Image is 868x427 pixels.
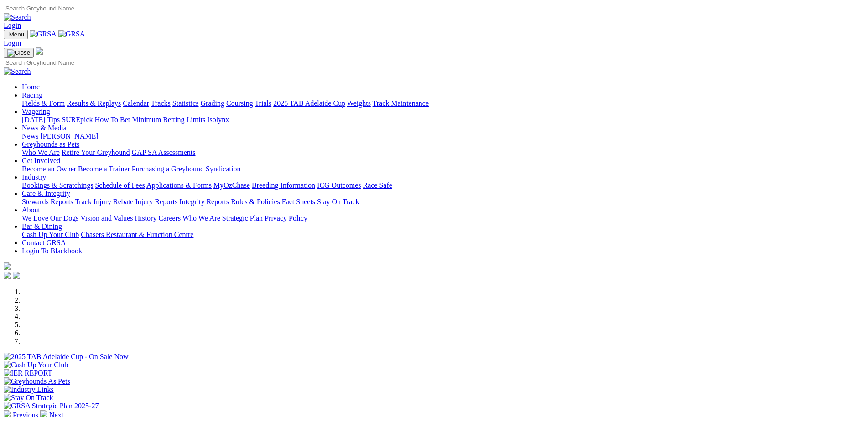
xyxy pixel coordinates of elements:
[206,165,240,173] a: Syndication
[22,181,93,189] a: Bookings & Scratchings
[363,181,392,189] a: Race Safe
[22,149,864,157] div: Greyhounds as Pets
[158,214,181,222] a: Careers
[146,181,212,189] a: Applications & Forms
[179,198,229,206] a: Integrity Reports
[49,411,63,419] span: Next
[4,386,54,394] img: Industry Links
[135,198,177,206] a: Injury Reports
[22,99,864,108] div: Racing
[151,99,171,107] a: Tracks
[135,214,156,222] a: History
[58,30,85,38] img: GRSA
[22,83,40,91] a: Home
[40,410,47,417] img: chevron-right-pager-white.svg
[22,108,50,115] a: Wagering
[22,231,79,238] a: Cash Up Your Club
[4,410,11,417] img: chevron-left-pager-white.svg
[95,116,130,123] a: How To Bet
[22,91,42,99] a: Racing
[172,99,199,107] a: Statistics
[347,99,371,107] a: Weights
[22,132,864,140] div: News & Media
[22,198,73,206] a: Stewards Reports
[13,411,38,419] span: Previous
[81,231,193,238] a: Chasers Restaurant & Function Centre
[282,198,315,206] a: Fact Sheets
[22,222,62,230] a: Bar & Dining
[182,214,220,222] a: Who We Are
[22,99,65,107] a: Fields & Form
[4,394,53,402] img: Stay On Track
[4,21,21,29] a: Login
[22,165,76,173] a: Become an Owner
[22,116,60,123] a: [DATE] Tips
[95,181,145,189] a: Schedule of Fees
[62,116,93,123] a: SUREpick
[22,247,82,255] a: Login To Blackbook
[22,149,60,156] a: Who We Are
[22,206,40,214] a: About
[4,411,40,419] a: Previous
[4,402,99,410] img: GRSA Strategic Plan 2025-27
[80,214,133,222] a: Vision and Values
[273,99,345,107] a: 2025 TAB Adelaide Cup
[22,198,864,206] div: Care & Integrity
[22,140,79,148] a: Greyhounds as Pets
[4,58,84,67] input: Search
[231,198,280,206] a: Rules & Policies
[132,116,205,123] a: Minimum Betting Limits
[4,377,70,386] img: Greyhounds As Pets
[4,262,11,270] img: logo-grsa-white.png
[78,165,130,173] a: Become a Trainer
[4,39,21,47] a: Login
[255,99,271,107] a: Trials
[13,272,20,279] img: twitter.svg
[4,4,84,13] input: Search
[373,99,429,107] a: Track Maintenance
[62,149,130,156] a: Retire Your Greyhound
[4,272,11,279] img: facebook.svg
[4,30,28,39] button: Toggle navigation
[22,190,70,197] a: Care & Integrity
[132,165,204,173] a: Purchasing a Greyhound
[4,353,129,361] img: 2025 TAB Adelaide Cup - On Sale Now
[22,116,864,124] div: Wagering
[4,361,68,369] img: Cash Up Your Club
[22,239,66,247] a: Contact GRSA
[4,67,31,76] img: Search
[317,198,359,206] a: Stay On Track
[22,214,864,222] div: About
[22,231,864,239] div: Bar & Dining
[4,369,52,377] img: IER REPORT
[207,116,229,123] a: Isolynx
[132,149,196,156] a: GAP SA Assessments
[265,214,307,222] a: Privacy Policy
[7,49,30,57] img: Close
[22,165,864,173] div: Get Involved
[22,214,78,222] a: We Love Our Dogs
[22,124,67,132] a: News & Media
[317,181,361,189] a: ICG Outcomes
[22,173,46,181] a: Industry
[252,181,315,189] a: Breeding Information
[4,13,31,21] img: Search
[40,411,63,419] a: Next
[201,99,224,107] a: Grading
[22,132,38,140] a: News
[226,99,253,107] a: Coursing
[75,198,133,206] a: Track Injury Rebate
[9,31,24,38] span: Menu
[123,99,149,107] a: Calendar
[22,181,864,190] div: Industry
[67,99,121,107] a: Results & Replays
[40,132,98,140] a: [PERSON_NAME]
[222,214,263,222] a: Strategic Plan
[36,47,43,55] img: logo-grsa-white.png
[213,181,250,189] a: MyOzChase
[30,30,57,38] img: GRSA
[22,157,60,165] a: Get Involved
[4,48,34,58] button: Toggle navigation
